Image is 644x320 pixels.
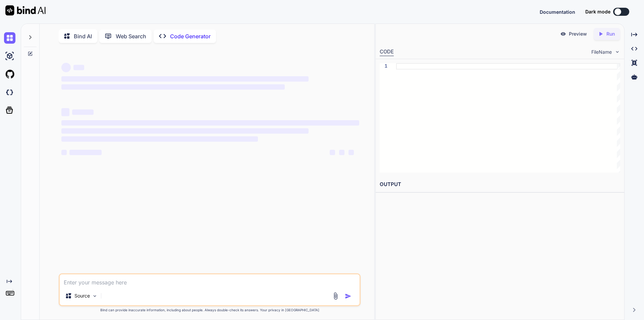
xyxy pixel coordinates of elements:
[591,49,612,55] span: FileName
[569,31,587,37] p: Preview
[348,150,354,155] span: ‌
[332,292,339,300] img: attachment
[73,65,84,70] span: ‌
[69,150,102,155] span: ‌
[61,63,71,72] span: ‌
[61,108,69,116] span: ‌
[4,50,15,62] img: ai-studio
[72,109,94,115] span: ‌
[74,32,92,40] p: Bind AI
[4,87,15,98] img: darkCloudIdeIcon
[92,293,98,299] img: Pick Models
[59,308,361,313] p: Bind can provide inaccurate information, including about people. Always double-check its answers....
[61,84,285,90] span: ‌
[61,150,67,155] span: ‌
[116,32,146,40] p: Web Search
[330,150,335,155] span: ‌
[380,63,387,70] div: 1
[4,68,15,80] img: githubLight
[61,76,309,82] span: ‌
[345,293,352,300] img: icon
[376,177,624,192] h2: OUTPUT
[74,292,90,299] p: Source
[61,120,359,126] span: ‌
[61,128,309,134] span: ‌
[614,49,620,55] img: chevron down
[585,8,610,15] span: Dark mode
[61,136,258,142] span: ‌
[606,31,615,37] p: Run
[170,32,211,40] p: Code Generator
[540,9,575,15] span: Documentation
[4,32,15,44] img: chat
[5,5,46,15] img: Bind AI
[540,8,575,15] button: Documentation
[380,48,394,56] div: CODE
[339,150,344,155] span: ‌
[560,31,566,37] img: preview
